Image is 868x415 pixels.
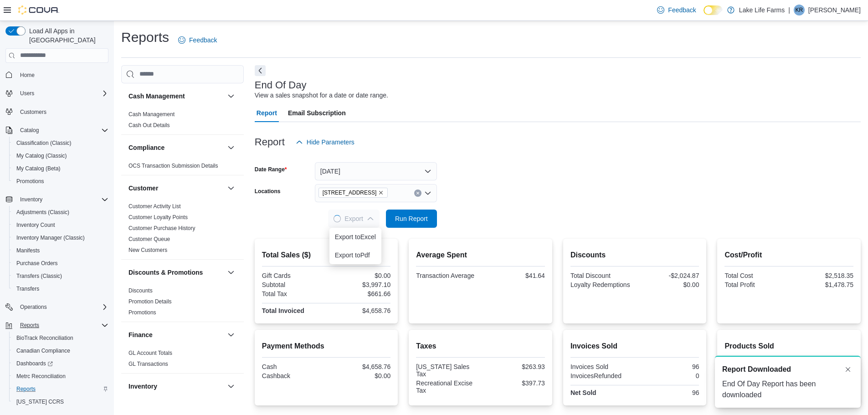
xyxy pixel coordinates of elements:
[128,214,188,221] span: Customer Loyalty Points
[335,233,376,241] span: Export to Excel
[483,363,545,370] div: $263.93
[16,285,39,292] span: Transfers
[328,290,390,297] div: $661.66
[13,333,108,343] span: BioTrack Reconciliation
[570,341,699,352] h2: Invoices Sold
[16,209,69,216] span: Adjustments (Classic)
[16,106,108,118] span: Customers
[255,65,266,76] button: Next
[255,80,307,91] h3: End Of Day
[16,139,72,147] span: Classification (Classic)
[13,163,64,174] a: My Catalog (Beta)
[16,125,108,136] span: Catalog
[13,358,108,369] span: Dashboards
[128,382,157,391] h3: Inventory
[328,307,390,314] div: $4,658.76
[16,107,50,118] a: Customers
[9,383,112,395] button: Reports
[255,188,281,195] label: Locations
[16,302,51,313] button: Operations
[128,330,153,339] h3: Finance
[796,5,803,15] span: KR
[226,329,236,340] button: Finance
[483,272,545,279] div: $41.64
[328,363,390,370] div: $4,658.76
[9,344,112,357] button: Canadian Compliance
[128,203,181,210] a: Customer Activity List
[262,272,324,279] div: Gift Cards
[2,105,112,118] button: Customers
[128,143,224,152] button: Compliance
[16,221,55,229] span: Inventory Count
[13,232,88,243] a: Inventory Manager (Classic)
[226,183,236,194] button: Customer
[416,379,478,394] div: Recreational Excise Tax
[2,124,112,137] button: Catalog
[20,303,47,311] span: Operations
[226,142,236,153] button: Compliance
[128,360,168,368] span: GL Transactions
[722,364,853,375] div: Notification
[128,184,158,193] h3: Customer
[424,190,431,197] button: Open list of options
[416,272,478,279] div: Transaction Average
[175,31,221,49] a: Feedback
[26,26,108,45] span: Load All Apps in [GEOGRAPHIC_DATA]
[334,210,374,228] span: Export
[13,138,75,149] a: Classification (Classic)
[335,251,376,259] span: Export to Pdf
[9,282,112,295] button: Transfers
[255,91,388,100] div: View a sales snapshot for a date or date range.
[121,348,244,373] div: Finance
[570,281,633,288] div: Loyalty Redemptions
[724,272,787,279] div: Total Cost
[292,133,358,151] button: Hide Parameters
[9,257,112,270] button: Purchase Orders
[13,384,39,395] a: Reports
[16,165,61,172] span: My Catalog (Beta)
[121,28,169,46] h1: Reports
[9,332,112,344] button: BioTrack Reconciliation
[16,178,44,185] span: Promotions
[128,122,170,128] a: Cash Out Details
[13,345,108,356] span: Canadian Compliance
[13,207,108,218] span: Adjustments (Classic)
[16,234,85,241] span: Inventory Manager (Classic)
[121,285,244,322] div: Discounts & Promotions
[9,175,112,188] button: Promotions
[20,322,39,329] span: Reports
[18,5,59,15] img: Cova
[637,363,699,370] div: 96
[262,341,391,352] h2: Payment Methods
[16,88,108,99] span: Users
[13,176,48,187] a: Promotions
[307,138,354,147] span: Hide Parameters
[794,5,805,15] div: Kate Rossow
[20,127,39,134] span: Catalog
[20,196,42,203] span: Inventory
[128,309,156,316] a: Promotions
[724,341,853,352] h2: Products Sold
[128,287,153,294] a: Discounts
[739,5,785,15] p: Lake Life Farms
[9,149,112,162] button: My Catalog (Classic)
[570,389,596,396] strong: Net Sold
[16,125,42,136] button: Catalog
[20,72,35,79] span: Home
[13,258,108,269] span: Purchase Orders
[20,108,46,116] span: Customers
[13,207,73,218] a: Adjustments (Classic)
[128,246,167,254] span: New Customers
[328,372,390,379] div: $0.00
[128,298,172,305] a: Promotion Details
[16,272,62,280] span: Transfers (Classic)
[16,88,38,99] button: Users
[13,232,108,243] span: Inventory Manager (Classic)
[121,201,244,259] div: Customer
[16,69,108,81] span: Home
[570,250,699,261] h2: Discounts
[13,163,108,174] span: My Catalog (Beta)
[16,347,70,354] span: Canadian Compliance
[9,395,112,408] button: [US_STATE] CCRS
